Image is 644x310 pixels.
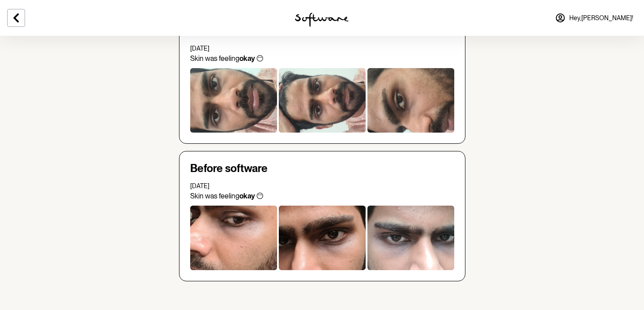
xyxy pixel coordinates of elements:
span: Hey, [PERSON_NAME] ! [569,14,633,22]
strong: okay [239,54,255,63]
span: [DATE] [190,182,209,189]
img: software logo [295,13,349,27]
span: [DATE] [190,45,209,52]
p: Skin was feeling 😶 [190,192,454,200]
p: Skin was feeling 😶 [190,54,454,63]
h4: Before software [190,162,454,175]
a: Hey,[PERSON_NAME]! [550,7,639,29]
strong: okay [239,192,255,200]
